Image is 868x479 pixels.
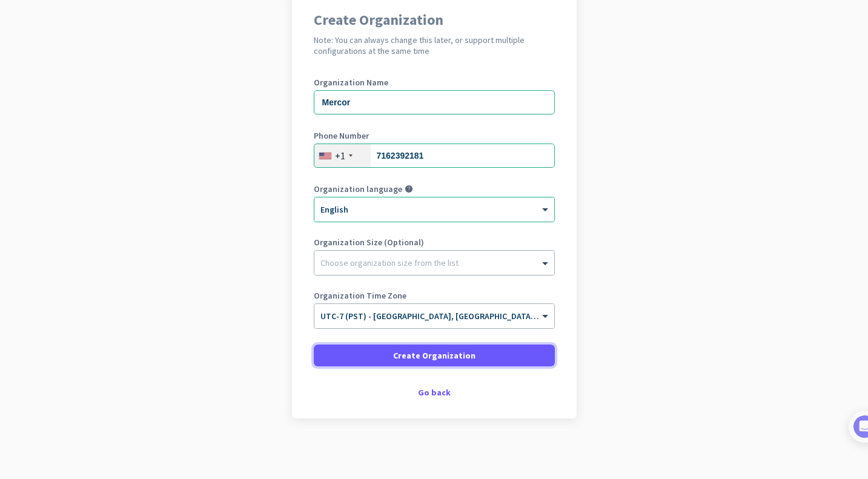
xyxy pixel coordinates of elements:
[314,13,555,27] h1: Create Organization
[335,150,345,162] div: +1
[314,291,555,300] label: Organization Time Zone
[314,185,402,193] label: Organization language
[314,238,555,246] label: Organization Size (Optional)
[405,185,413,193] i: help
[314,131,555,140] label: Phone Number
[314,345,555,366] button: Create Organization
[314,78,555,87] label: Organization Name
[314,35,555,56] h2: Note: You can always change this later, or support multiple configurations at the same time
[314,90,555,114] input: What is the name of your organization?
[314,388,555,397] div: Go back
[314,144,555,168] input: 201-555-0123
[393,349,475,362] span: Create Organization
